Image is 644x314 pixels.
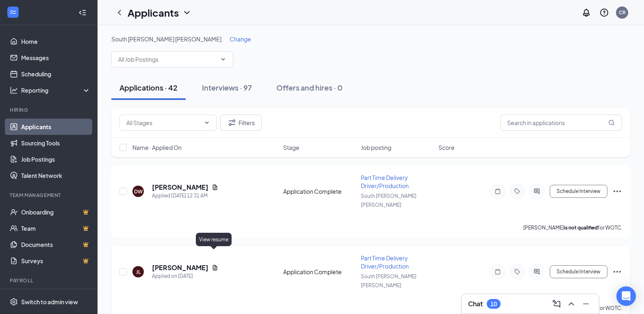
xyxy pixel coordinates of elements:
[78,9,87,17] svg: Collapse
[468,299,483,308] h3: Chat
[493,188,503,195] svg: Note
[118,55,217,64] input: All Job Postings
[21,204,91,220] a: OnboardingCrown
[523,224,622,231] p: [PERSON_NAME] for WOTC.
[230,35,251,43] span: Change
[220,56,226,63] svg: ChevronDown
[619,9,626,16] div: CR
[21,50,91,66] a: Messages
[612,267,622,277] svg: Ellipses
[21,135,91,151] a: Sourcing Tools
[565,297,578,310] button: ChevronUp
[361,174,409,189] span: Part Time Delivery Driver/Production
[616,286,636,306] div: Open Intercom Messenger
[512,188,522,195] svg: Tag
[152,192,218,200] div: Applied [DATE] 12:31 AM
[490,301,497,308] div: 10
[21,167,91,184] a: Talent Network
[136,269,141,275] div: JL
[532,269,542,275] svg: ActiveChat
[550,185,607,198] button: Schedule Interview
[550,265,607,278] button: Schedule Interview
[276,82,343,93] div: Offers and hires · 0
[220,115,262,131] button: Filter Filters
[438,143,455,152] span: Score
[10,192,89,199] div: Team Management
[10,277,89,284] div: Payroll
[599,8,609,17] svg: QuestionInfo
[21,119,91,135] a: Applicants
[361,254,409,270] span: Part Time Delivery Driver/Production
[10,298,18,306] svg: Settings
[608,119,615,126] svg: MagnifyingGlass
[132,143,182,152] span: Name · Applied On
[9,8,17,16] svg: WorkstreamLogo
[361,193,416,208] span: South [PERSON_NAME] [PERSON_NAME]
[581,299,591,309] svg: Minimize
[128,6,179,19] h1: Applicants
[532,188,542,195] svg: ActiveChat
[500,115,622,131] input: Search in applications
[361,143,391,152] span: Job posting
[126,118,200,127] input: All Stages
[21,33,91,50] a: Home
[612,186,622,196] svg: Ellipses
[283,143,299,152] span: Stage
[564,225,598,231] b: is not qualified
[111,35,221,43] span: South [PERSON_NAME] [PERSON_NAME]
[152,263,208,272] h5: [PERSON_NAME]
[152,272,218,280] div: Applied on [DATE]
[21,151,91,167] a: Job Postings
[196,233,232,246] div: View resume
[10,86,18,94] svg: Analysis
[212,264,218,271] svg: Document
[283,268,356,276] div: Application Complete
[182,8,192,17] svg: ChevronDown
[21,298,78,306] div: Switch to admin view
[10,106,89,113] div: Hiring
[283,187,356,195] div: Application Complete
[552,299,562,309] svg: ComposeMessage
[202,82,252,93] div: Interviews · 97
[152,183,208,192] h5: [PERSON_NAME]
[227,118,237,128] svg: Filter
[512,269,522,275] svg: Tag
[581,8,591,17] svg: Notifications
[21,86,91,94] div: Reporting
[566,299,576,309] svg: ChevronUp
[579,297,592,310] button: Minimize
[21,66,91,82] a: Scheduling
[119,82,178,93] div: Applications · 42
[361,273,416,288] span: South [PERSON_NAME] [PERSON_NAME]
[493,269,503,275] svg: Note
[134,188,143,195] div: DW
[21,253,91,269] a: SurveysCrown
[550,297,563,310] button: ComposeMessage
[212,184,218,191] svg: Document
[115,8,124,17] svg: ChevronLeft
[204,119,210,126] svg: ChevronDown
[21,236,91,253] a: DocumentsCrown
[21,220,91,236] a: TeamCrown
